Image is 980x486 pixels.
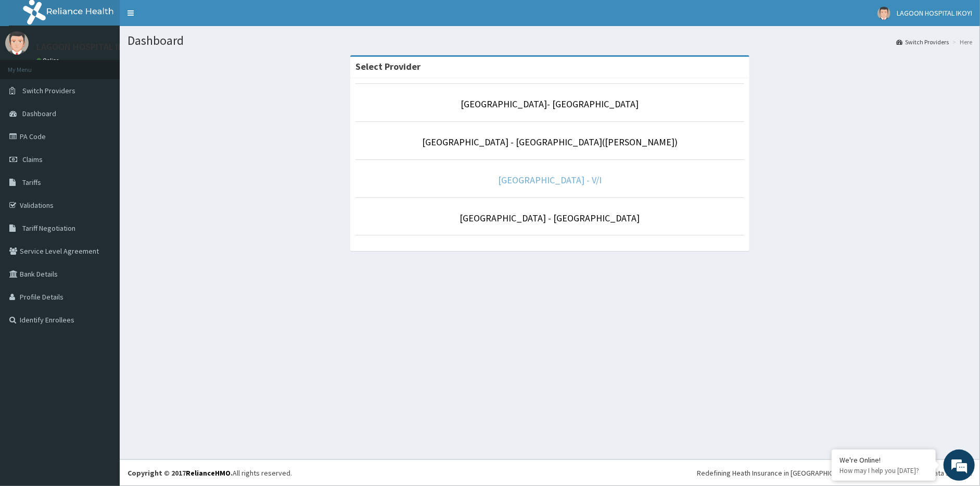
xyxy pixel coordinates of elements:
div: Redefining Heath Insurance in [GEOGRAPHIC_DATA] using Telemedicine and Data Science! [697,468,972,478]
span: Switch Providers [22,86,75,95]
a: [GEOGRAPHIC_DATA] - [GEOGRAPHIC_DATA]([PERSON_NAME]) [422,136,678,148]
a: Online [36,57,61,64]
strong: Select Provider [355,60,421,72]
a: [GEOGRAPHIC_DATA] - [GEOGRAPHIC_DATA] [460,212,640,224]
h1: Dashboard [128,34,972,47]
p: LAGOON HOSPITAL IKOYI [36,42,137,52]
li: Here [950,38,972,46]
span: Dashboard [22,109,56,118]
footer: All rights reserved. [120,459,980,486]
img: User Image [877,7,890,20]
a: RelianceHMO [186,468,231,478]
div: We're Online! [839,455,928,465]
span: LAGOON HOSPITAL IKOYI [897,8,972,18]
img: User Image [5,31,29,55]
strong: Copyright © 2017 . [128,468,233,478]
a: Switch Providers [896,38,949,46]
a: [GEOGRAPHIC_DATA] - V/I [498,174,602,186]
span: Tariff Negotiation [22,223,75,233]
a: [GEOGRAPHIC_DATA]- [GEOGRAPHIC_DATA] [461,98,639,110]
span: Tariffs [22,178,41,187]
span: Claims [22,155,43,164]
p: How may I help you today? [839,466,928,475]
